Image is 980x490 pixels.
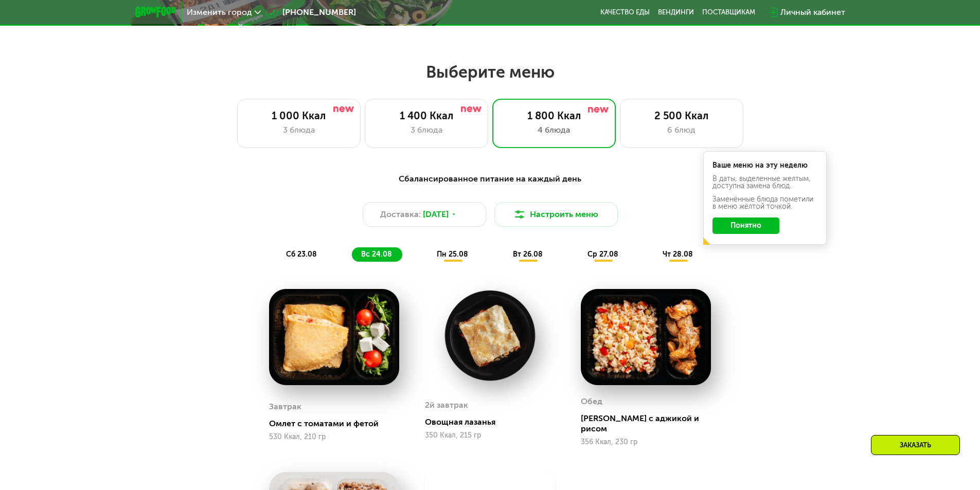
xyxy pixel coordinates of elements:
[503,110,605,122] div: 1 800 Ккал
[186,173,795,186] div: Сбалансированное питание на каждый день
[376,124,477,136] div: 3 блюда
[423,208,449,221] span: [DATE]
[658,8,694,16] a: Вендинги
[503,124,605,136] div: 4 блюда
[600,8,650,16] a: Качество еды
[581,438,711,446] div: 356 Ккал, 230 гр
[33,62,947,82] h2: Выберите меню
[631,110,733,122] div: 2 500 Ккал
[269,433,399,441] div: 530 Ккал, 210 гр
[871,435,960,455] div: Заказать
[425,417,563,427] div: Овощная лазанья
[361,250,392,259] span: вс 24.08
[663,250,693,259] span: чт 28.08
[248,124,350,136] div: 3 блюда
[437,250,468,259] span: пн 25.08
[581,394,602,409] div: Обед
[712,217,779,234] button: Понятно
[286,250,317,259] span: сб 23.08
[425,397,468,413] div: 2й завтрак
[376,110,477,122] div: 1 400 Ккал
[425,431,555,440] div: 350 Ккал, 215 гр
[702,8,755,16] div: поставщикам
[581,413,719,434] div: [PERSON_NAME] с аджикой и рисом
[587,250,618,259] span: ср 27.08
[631,124,733,136] div: 6 блюд
[269,399,301,414] div: Завтрак
[712,175,817,190] div: В даты, выделенные желтым, доступна замена блюд.
[780,6,845,19] div: Личный кабинет
[513,250,543,259] span: вт 26.08
[712,162,817,169] div: Ваше меню на эту неделю
[248,110,350,122] div: 1 000 Ккал
[266,6,356,19] a: [PHONE_NUMBER]
[712,196,817,210] div: Заменённые блюда пометили в меню жёлтой точкой.
[269,419,407,429] div: Омлет с томатами и фетой
[494,202,618,227] button: Настроить меню
[187,8,252,16] span: Изменить город
[380,208,421,221] span: Доставка:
